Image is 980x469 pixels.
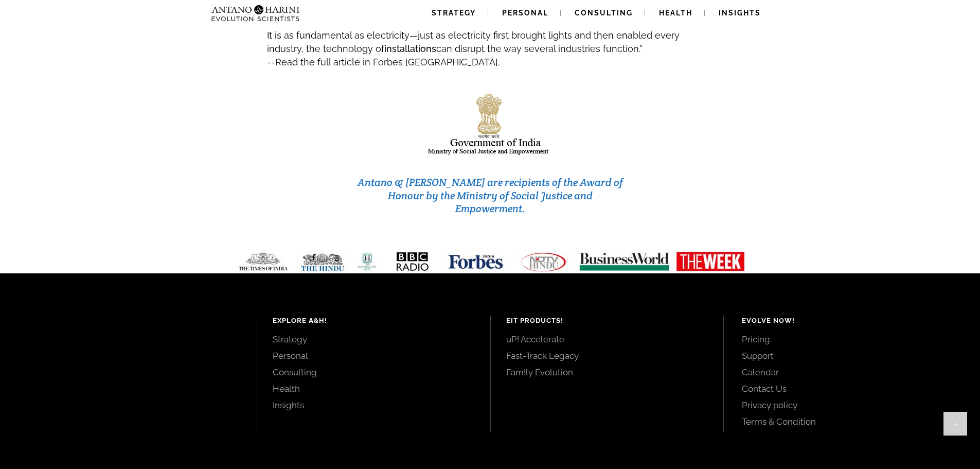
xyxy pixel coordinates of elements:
a: Terms & Condition [742,416,957,427]
img: india-logo1 [427,91,554,158]
h3: Antano & [PERSON_NAME] are recipients of the Award of Honour by the Ministry of Social Justice an... [354,176,626,216]
h4: Evolve Now! [742,316,957,326]
h4: EIT Products! [506,316,708,326]
a: Calendar [742,367,957,378]
a: Insights [273,399,475,411]
h4: Explore A&H! [273,316,475,326]
span: It is as fundamental as electricity—just as electricity first brought lights and then enabled eve... [267,30,680,54]
span: -- [267,57,275,67]
strong: installations [384,43,436,54]
a: Strategy [273,334,475,345]
a: Health [273,383,475,394]
span: Consulting [575,9,633,17]
span: Health [659,9,692,17]
a: Read the full article in Forbes [GEOGRAPHIC_DATA]. [275,51,500,70]
a: Privacy policy [742,399,957,411]
span: Insights [719,9,761,17]
span: Read the full article in Forbes [GEOGRAPHIC_DATA]. [275,57,500,67]
a: Fam!ly Evolution [506,367,708,378]
a: Personal [273,350,475,361]
a: uP! Accelerate [506,334,708,345]
a: Contact Us [742,383,957,394]
span: Personal [502,9,548,17]
a: Consulting [273,367,475,378]
a: Fast-Track Legacy [506,350,708,361]
img: Media-Strip [227,251,754,272]
span: Strategy [432,9,476,17]
a: Pricing [742,334,957,345]
a: Support [742,350,957,361]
